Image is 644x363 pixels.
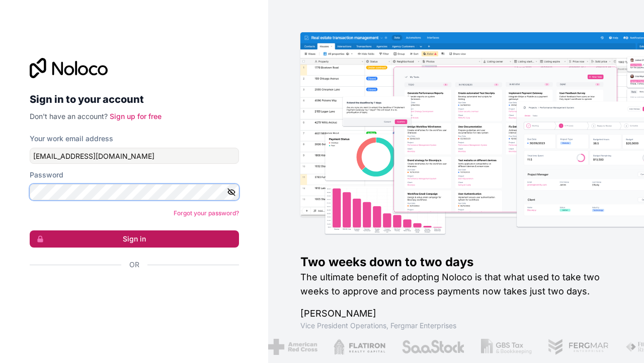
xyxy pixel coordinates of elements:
[300,307,612,321] h1: [PERSON_NAME]
[25,281,236,303] iframe: Sign in with Google Button
[30,230,239,248] button: Sign in
[300,321,612,331] h1: Vice President Operations , Fergmar Enterprises
[333,339,385,355] img: /assets/flatiron-C8eUkumj.png
[110,112,162,120] a: Sign up for free
[30,90,239,108] h2: Sign in to your account
[30,112,108,120] span: Don't have an account?
[174,209,239,217] a: Forgot your password?
[480,339,532,355] img: /assets/gbstax-C-GtDUiK.png
[268,339,317,355] img: /assets/american-red-cross-BAupjrZR.png
[300,254,612,270] h1: Two weeks down to two days
[30,184,239,200] input: Password
[401,339,465,355] img: /assets/saastock-C6Zbiodz.png
[30,148,239,164] input: Email address
[30,170,63,180] label: Password
[300,270,612,298] h2: The ultimate benefit of adopting Noloco is that what used to take two weeks to approve and proces...
[548,339,609,355] img: /assets/fergmar-CudnrXN5.png
[129,260,139,270] span: Or
[30,134,113,144] label: Your work email address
